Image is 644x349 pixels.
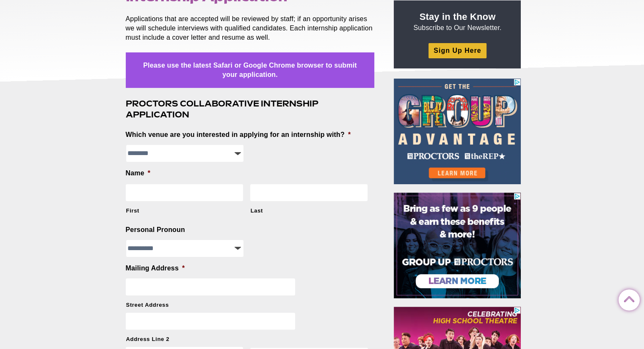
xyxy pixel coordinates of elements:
[394,193,521,298] iframe: Advertisement
[428,43,486,58] a: Sign Up Here
[126,264,185,273] label: Mailing Address
[126,207,243,215] label: First
[126,226,185,234] label: Personal Pronoun
[394,79,521,184] iframe: Advertisement
[126,335,368,343] label: Address Line 2
[126,301,368,309] label: Street Address
[126,98,375,120] h3: Proctors Collaborative Internship Application
[251,207,368,215] label: Last
[126,131,351,139] label: Which venue are you interested in applying for an internship with?
[404,11,511,33] p: Subscribe to Our Newsletter.
[126,14,375,42] p: Applications that are accepted will be reviewed by staff; if an opportunity arises we will schedu...
[143,62,357,78] strong: Please use the latest Safari or Google Chrome browser to submit your application.
[619,290,636,307] a: Back to Top
[126,169,151,178] label: Name
[420,11,496,22] strong: Stay in the Know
